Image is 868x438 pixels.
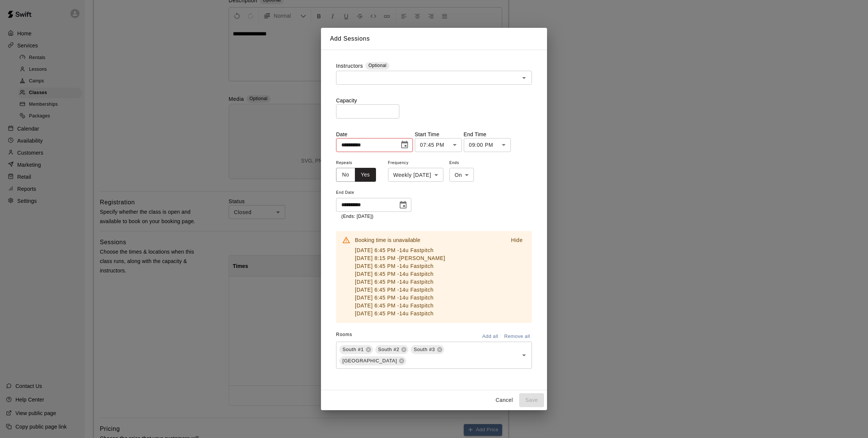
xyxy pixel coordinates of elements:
[355,254,445,262] p: [DATE] 8:15 PM - [PERSON_NAME]
[355,278,445,286] p: [DATE] 6:45 PM - 14u Fastpitch
[355,233,445,321] div: Booking time is unavailable
[355,310,445,318] p: [DATE] 6:45 PM - 14u Fastpitch
[355,294,445,302] p: [DATE] 6:45 PM - 14u Fastpitch
[375,345,409,354] div: South #2
[339,357,400,365] span: [GEOGRAPHIC_DATA]
[336,131,413,138] p: Date
[336,62,363,71] label: Instructors
[336,188,411,198] span: End Date
[519,73,529,83] button: Open
[411,345,444,354] div: South #3
[336,168,355,182] button: No
[321,28,547,50] h2: Add Sessions
[336,97,532,104] p: Capacity
[492,393,516,407] button: Cancel
[355,270,445,278] p: [DATE] 6:45 PM - 14u Fastpitch
[355,262,445,270] p: [DATE] 6:45 PM - 14u Fastpitch
[415,131,462,138] p: Start Time
[355,246,445,254] p: [DATE] 6:45 PM - 14u Fastpitch
[511,236,523,244] p: Hide
[415,138,462,152] div: 07:45 PM
[411,346,438,353] span: South #3
[355,302,445,310] p: [DATE] 6:45 PM - 14u Fastpitch
[339,356,406,365] div: [GEOGRAPHIC_DATA]
[464,131,511,138] p: End Time
[368,63,387,68] span: Optional
[355,168,376,182] button: Yes
[336,168,376,182] div: outlined button group
[336,158,382,168] span: Repeats
[375,346,403,353] span: South #2
[388,168,443,182] div: Weekly [DATE]
[397,137,412,152] button: Choose date, selected date is Oct 12, 2025
[341,213,406,221] p: (Ends: [DATE])
[505,235,529,246] button: Hide
[339,346,367,353] span: South #1
[396,198,411,213] button: Choose date, selected date is Dec 29, 2025
[519,350,529,360] button: Open
[464,138,511,152] div: 09:00 PM
[449,168,474,182] div: On
[449,158,474,168] span: Ends
[502,331,532,342] button: Remove all
[336,332,352,337] span: Rooms
[478,331,502,342] button: Add all
[388,158,443,168] span: Frequency
[339,345,373,354] div: South #1
[355,286,445,294] p: [DATE] 6:45 PM - 14u Fastpitch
